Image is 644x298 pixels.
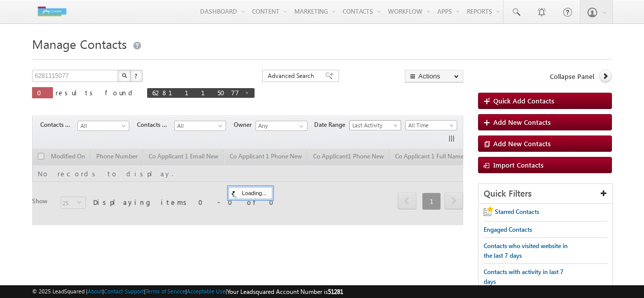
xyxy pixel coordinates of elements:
[406,121,454,130] span: All Time
[484,242,568,259] span: Contacts who visited website in the last 7 days
[77,121,129,131] a: All
[175,121,223,130] span: All
[152,88,239,97] span: 6281115077
[350,121,398,130] span: Last Activity
[32,36,127,52] span: Manage Contacts
[32,3,72,20] img: Custom Logo
[40,120,77,129] span: Contacts Stage
[37,88,48,97] span: 0
[294,121,306,131] a: Show All Items
[32,287,343,296] span: © 2025 LeadSquared | | | | |
[122,73,127,78] img: Search
[493,139,551,148] span: Add New Contacts
[174,121,226,131] a: All
[256,121,307,131] input: Type to Search
[146,288,185,294] a: Terms of Service
[134,71,139,80] span: ?
[493,118,551,126] span: Add New Contacts
[88,288,102,294] a: About
[493,160,544,169] span: Import Contacts
[405,120,457,130] a: All Time
[227,288,343,295] span: Your Leadsquared Account Number is
[55,88,136,97] span: results found
[130,70,143,82] button: ?
[137,120,174,129] span: Contacts Source
[484,226,532,233] span: Engaged Contacts
[479,184,612,204] div: Quick Filters
[229,187,272,199] div: Loading...
[328,288,343,295] span: 51281
[268,71,317,80] span: Advanced Search
[349,120,401,130] a: Last Activity
[104,288,144,294] a: Contact Support
[314,120,349,129] span: Date Range
[493,96,554,105] span: Quick Add Contacts
[187,288,226,294] a: Acceptable Use
[405,70,463,83] button: Actions
[495,208,539,215] span: Starred Contacts
[78,121,126,130] span: All
[484,268,564,285] span: Contacts with activity in last 7 days
[234,120,256,129] span: Owner
[550,72,594,81] span: Collapse Panel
